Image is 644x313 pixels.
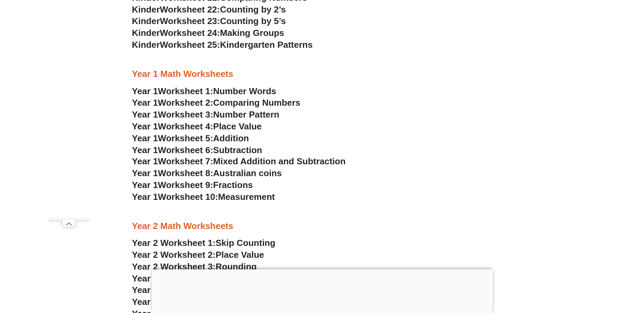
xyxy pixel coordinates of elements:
a: Year 2 Worksheet 3:Rounding [132,262,257,272]
span: Kindergarten Patterns [220,40,313,50]
span: Mixed Addition and Subtraction [213,156,346,166]
span: Comparing Numbers [213,98,300,108]
span: Worksheet 5: [158,133,213,143]
a: Year 2 Worksheet 4:Counting Money [132,273,285,284]
a: Year 1Worksheet 1:Number Words [132,86,276,96]
span: Addition [213,133,249,143]
span: Rounding [216,262,257,272]
span: Australian coins [213,168,282,178]
span: Worksheet 24: [160,28,220,38]
span: Skip Counting [216,238,275,248]
a: Year 2 Worksheet 6:Subtraction [132,297,265,307]
a: Year 2 Worksheet 5:Addition [132,285,252,295]
h3: Year 2 Math Worksheets [132,221,512,232]
iframe: Advertisement [151,269,493,311]
span: Kinder [132,28,160,38]
a: Year 1Worksheet 8:Australian coins [132,168,282,178]
span: Worksheet 9: [158,180,213,190]
span: Year 2 Worksheet 1: [132,238,216,248]
span: Worksheet 22: [160,4,220,15]
span: Worksheet 8: [158,168,213,178]
span: Worksheet 1: [158,86,213,96]
span: Worksheet 25: [160,40,220,50]
a: Year 1Worksheet 10:Measurement [132,192,275,202]
h3: Year 1 Math Worksheets [132,68,512,80]
a: Year 1Worksheet 5:Addition [132,133,249,143]
a: Year 1Worksheet 4:Place Value [132,121,262,131]
iframe: Advertisement [49,16,89,219]
span: Worksheet 6: [158,145,213,155]
span: Worksheet 7: [158,156,213,166]
a: Year 1Worksheet 6:Subtraction [132,145,262,155]
span: Year 2 Worksheet 4: [132,273,216,284]
a: Year 1Worksheet 7:Mixed Addition and Subtraction [132,156,346,166]
iframe: Chat Widget [531,236,644,313]
span: Worksheet 10: [158,192,218,202]
span: Subtraction [213,145,262,155]
span: Worksheet 4: [158,121,213,131]
span: Worksheet 2: [158,98,213,108]
span: Number Pattern [213,109,279,120]
a: Year 1Worksheet 3:Number Pattern [132,109,279,120]
span: Measurement [218,192,275,202]
span: Worksheet 23: [160,16,220,26]
span: Number Words [213,86,276,96]
span: Making Groups [220,28,284,38]
span: Place Value [213,121,262,131]
span: Place Value [216,250,264,260]
a: Year 2 Worksheet 2:Place Value [132,250,264,260]
span: Year 2 Worksheet 6: [132,297,216,307]
span: Kinder [132,16,160,26]
a: Year 1Worksheet 2:Comparing Numbers [132,98,300,108]
a: Year 2 Worksheet 1:Skip Counting [132,238,276,248]
span: Counting by 2’s [220,4,286,15]
span: Year 2 Worksheet 5: [132,285,216,295]
span: Year 2 Worksheet 2: [132,250,216,260]
span: Counting by 5’s [220,16,286,26]
span: Kinder [132,4,160,15]
span: Worksheet 3: [158,109,213,120]
span: Fractions [213,180,253,190]
span: Year 2 Worksheet 3: [132,262,216,272]
a: Year 1Worksheet 9:Fractions [132,180,253,190]
span: Kinder [132,40,160,50]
